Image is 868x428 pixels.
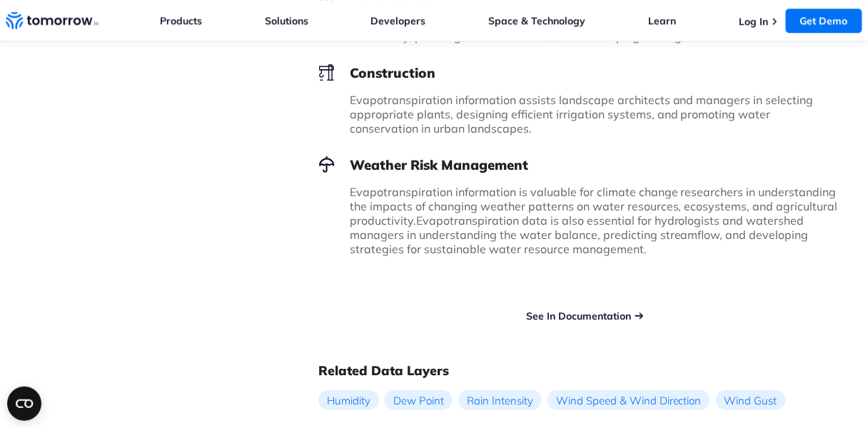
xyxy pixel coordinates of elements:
[318,64,839,81] h3: Construction
[350,93,814,136] span: Evapotranspiration information assists landscape architects and managers in selecting appropriate...
[716,390,786,410] a: Wind Gust
[527,310,632,322] a: See In Documentation
[385,390,453,410] a: Dew Point
[786,9,862,33] a: Get Demo
[458,390,542,410] a: Rain Intensity
[6,10,99,31] a: Home link
[488,14,585,27] a: Space & Technology
[648,14,676,27] a: Learn
[318,362,839,379] h2: Related Data Layers
[547,390,710,410] a: Wind Speed & Wind Direction
[7,387,41,421] button: Open CMP widget
[160,14,202,27] a: Products
[318,390,379,410] a: Humidity
[265,14,308,27] a: Solutions
[371,14,426,27] a: Developers
[739,15,768,28] a: Log In
[318,156,839,173] h3: Weather Risk Management
[350,185,838,228] span: Evapotranspiration information is valuable for climate change researchers in understanding the im...
[350,213,809,256] span: Evapotranspiration data is also essential for hydrologists and watershed managers in understandin...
